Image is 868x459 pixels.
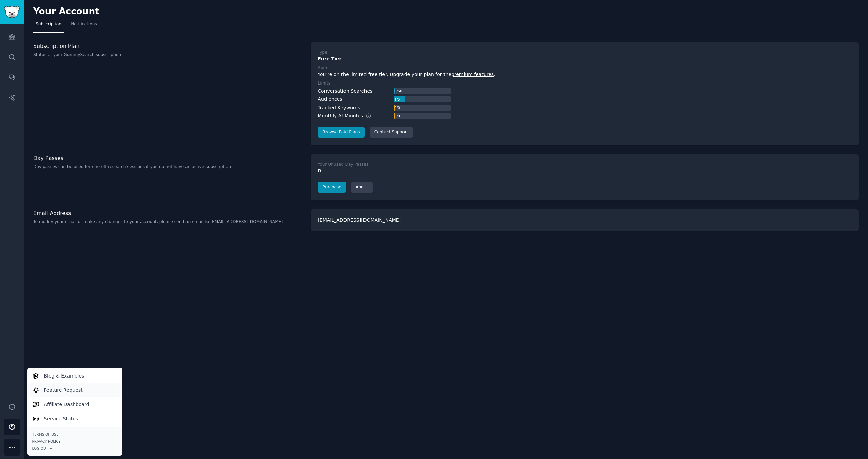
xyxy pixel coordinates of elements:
div: 0 [318,167,851,175]
a: Terms of Use [32,432,118,437]
a: About [351,182,373,193]
div: Type [318,50,327,56]
a: Notifications [68,19,99,33]
div: 1 / 5 [394,96,400,103]
a: Contact Support [370,127,413,138]
div: Your Unused Day Passes [318,162,368,168]
div: You're on the limited free tier. Upgrade your plan for the . [318,71,851,78]
div: [EMAIL_ADDRESS][DOMAIN_NAME] [311,209,859,231]
p: Day passes can be used for one-off research sessions if you do not have an active subscription [33,164,303,170]
a: Blog & Examples [28,369,121,383]
div: Conversation Searches [318,88,372,95]
a: Affiliate Dashboard [28,397,121,411]
p: Status of your GummySearch subscription [33,52,303,58]
img: GummySearch logo [4,6,20,18]
p: To modify your email or make any changes to your account, please send an email to [EMAIL_ADDRESS]... [33,219,303,225]
a: Service Status [28,411,121,426]
a: Privacy Policy [32,439,118,444]
a: premium features [451,72,494,77]
div: Limits [318,80,330,87]
p: Feature Request [44,387,83,394]
h3: Email Address [33,209,303,217]
div: Audiences [318,96,342,103]
a: Browse Paid Plans [318,127,364,138]
p: Affiliate Dashboard [44,401,90,408]
span: Subscription [36,21,61,27]
a: Feature Request [28,383,121,397]
div: Tracked Keywords [318,104,360,111]
div: About [318,65,330,71]
h3: Subscription Plan [33,42,303,50]
a: Purchase [318,182,346,193]
div: 0 / 0 [394,105,400,111]
p: Service Status [44,415,78,422]
h2: Your Account [33,6,99,17]
a: Subscription [33,19,64,33]
div: Monthly AI Minutes [318,112,378,120]
div: Log Out → [32,446,118,451]
div: 0 / 50 [394,88,403,94]
p: Blog & Examples [44,372,84,380]
h3: Day Passes [33,154,303,162]
div: Free Tier [318,55,851,62]
div: 0 / 0 [394,113,400,119]
span: Notifications [71,21,97,27]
